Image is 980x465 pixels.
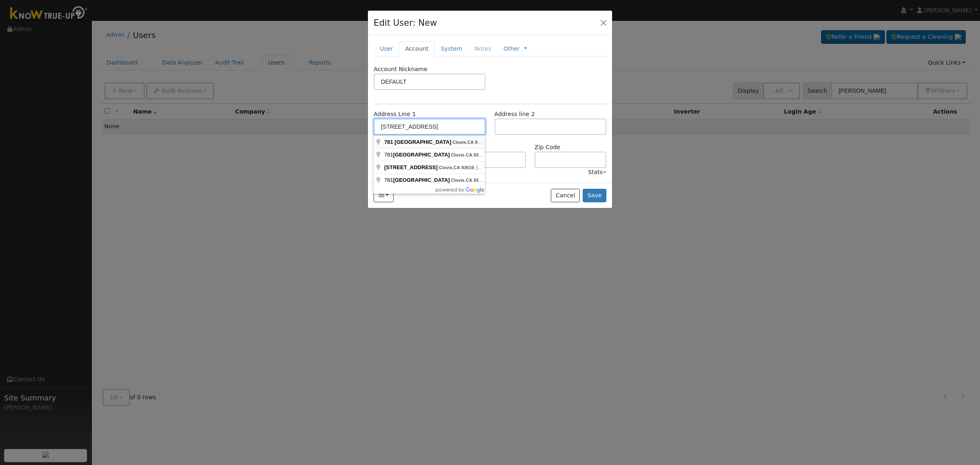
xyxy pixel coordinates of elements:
[452,140,537,145] span: , , [GEOGRAPHIC_DATA]
[451,178,535,183] span: , , [GEOGRAPHIC_DATA]
[384,139,393,145] span: 781
[393,177,450,183] span: [GEOGRAPHIC_DATA]
[475,140,488,145] span: 93619
[494,110,535,118] label: Address line 2
[466,152,472,157] span: CA
[374,16,437,29] h4: Edit User: New
[434,41,468,56] a: System
[467,140,474,145] span: CA
[384,177,451,183] span: 781
[374,110,416,118] label: Address Line 1
[374,189,394,203] button: shawn.c.stutzman@gmail.com
[384,152,451,158] span: 781
[461,165,474,170] span: 93619
[394,139,451,145] span: [GEOGRAPHIC_DATA]
[588,168,606,177] div: Stats
[551,189,580,203] button: Cancel
[393,152,450,158] span: [GEOGRAPHIC_DATA]
[384,164,438,170] span: [STREET_ADDRESS]
[535,143,560,152] label: Zip Code
[439,165,523,170] span: , , [GEOGRAPHIC_DATA]
[374,65,428,74] label: Account Nickname
[451,152,535,157] span: , , [GEOGRAPHIC_DATA]
[451,152,465,157] span: Clovis
[583,189,606,203] button: Save
[399,41,434,56] a: Account
[374,41,399,56] a: User
[474,178,486,183] span: 93619
[439,165,452,170] span: Clovis
[474,152,486,157] span: 93619
[451,178,465,183] span: Clovis
[452,140,466,145] span: Clovis
[503,45,520,53] a: Other
[466,178,472,183] span: CA
[454,165,460,170] span: CA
